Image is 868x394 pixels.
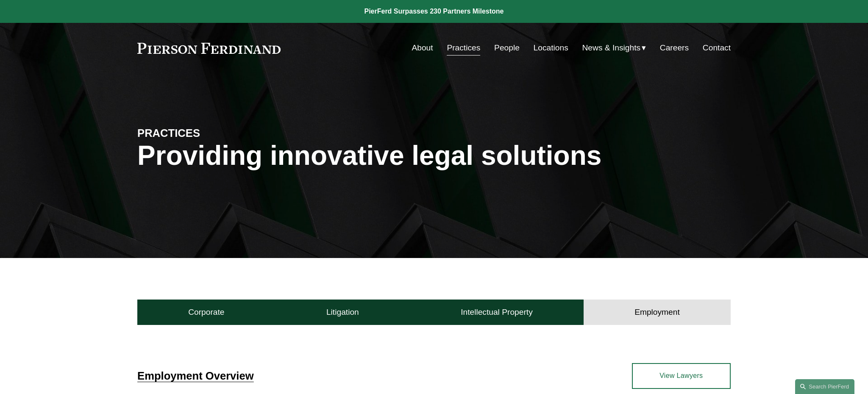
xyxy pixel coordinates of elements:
[795,379,854,394] a: Search this site
[447,40,480,56] a: Practices
[137,126,286,140] h4: PRACTICES
[137,140,731,171] h1: Providing innovative legal solutions
[461,307,533,317] h4: Intellectual Property
[412,40,433,56] a: About
[703,40,731,56] a: Contact
[632,363,731,388] a: View Lawyers
[494,40,520,56] a: People
[634,307,680,317] h4: Employment
[660,40,689,56] a: Careers
[534,40,568,56] a: Locations
[326,307,359,317] h4: Litigation
[582,40,646,56] a: folder dropdown
[188,307,224,317] h4: Corporate
[582,41,641,55] span: News & Insights
[137,370,254,382] a: Employment Overview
